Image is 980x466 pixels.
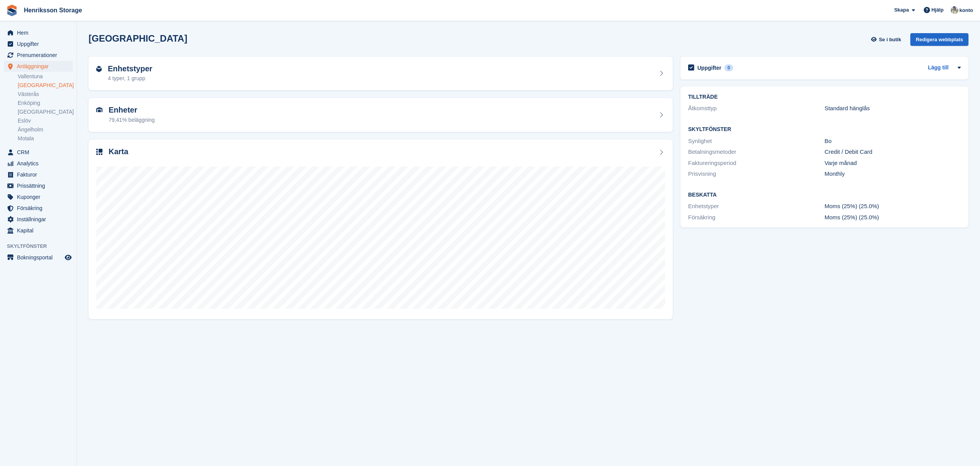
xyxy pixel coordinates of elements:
[17,61,63,72] span: Anläggningar
[17,214,63,225] span: Inställningar
[96,66,102,72] img: unit-type-icn-2b2737a686de81e16bb02015468b77c625bbabd49415b5ef34ead5e3b44a266d.svg
[4,158,73,169] a: menu
[17,169,63,180] span: Fakturor
[4,147,73,158] a: menu
[109,116,155,124] div: 79,41% beläggning
[724,64,733,71] div: 0
[824,137,961,146] div: Bo
[17,147,63,158] span: CRM
[910,33,968,49] a: Redigera webbplats
[4,192,73,202] a: menu
[4,50,73,61] a: menu
[17,252,63,263] span: Bokningsportal
[17,192,63,202] span: Kuponger
[18,126,73,133] a: Ängelholm
[17,39,63,49] span: Uppgifter
[17,27,63,38] span: Hem
[688,192,961,198] h2: Beskatta
[64,253,73,262] a: Förhandsgranska butik
[17,50,63,61] span: Prenumerationer
[18,82,73,89] a: [GEOGRAPHIC_DATA]
[89,57,673,91] a: Enhetstyper 4 typer, 1 grupp
[108,74,152,82] div: 4 typer, 1 grupp
[931,6,944,14] span: Hjälp
[4,169,73,180] a: menu
[109,106,155,114] h2: Enheter
[89,140,673,320] a: Karta
[688,213,824,222] div: Försäkring
[18,99,73,107] a: Enköping
[824,148,961,156] div: Credit / Debit Card
[960,7,973,14] span: konto
[4,27,73,38] a: menu
[96,149,102,155] img: map-icn-33ee37083ee616e46c38cad1a60f524a97daa1e2b2c8c0bc3eb3415660979fc1.svg
[18,135,73,142] a: Motala
[688,202,824,211] div: Enhetstyper
[824,202,961,211] div: Moms (25%) (25.0%)
[6,5,18,16] img: stora-icon-8386f47178a22dfd0bd8f6a31ec36ba5ce8667c1dd55bd0f319d3a0aa187defe.svg
[18,73,73,80] a: Vallentuna
[96,107,102,113] img: unit-icn-7be61d7bf1b0ce9d3e12c5938cc71ed9869f7b940bace4675aadf7bd6d80202e.svg
[910,33,968,46] div: Redigera webbplats
[688,94,961,100] h2: TILLTRÄDE
[4,214,73,225] a: menu
[89,33,187,44] h2: [GEOGRAPHIC_DATA]
[697,64,721,71] h2: Uppgifter
[4,39,73,49] a: menu
[824,159,961,168] div: Varje månad
[17,225,63,236] span: Kapital
[17,203,63,214] span: Försäkring
[824,170,961,178] div: Monthly
[688,137,824,146] div: Synlighet
[824,213,961,222] div: Moms (25%) (25.0%)
[7,242,77,250] span: Skyltfönster
[21,4,85,17] a: Henriksson Storage
[17,158,63,169] span: Analytics
[4,225,73,236] a: menu
[4,180,73,191] a: menu
[928,64,949,72] a: Lägg till
[18,108,73,116] a: [GEOGRAPHIC_DATA]
[688,170,824,178] div: Prisvisning
[688,148,824,156] div: Betalningsmetoder
[688,104,824,113] div: Åtkomsttyp
[870,33,904,46] a: Se i butik
[894,6,909,14] span: Skapa
[951,6,958,14] img: Daniel Axberg
[688,159,824,168] div: Faktureringsperiod
[688,126,961,133] h2: Skyltfönster
[4,203,73,214] a: menu
[824,104,961,113] div: Standard hänglås
[108,64,152,73] h2: Enhetstyper
[109,147,128,156] h2: Karta
[4,252,73,263] a: meny
[17,180,63,191] span: Prissättning
[4,61,73,72] a: menu
[89,98,673,132] a: Enheter 79,41% beläggning
[18,91,73,98] a: Västerås
[879,36,901,44] span: Se i butik
[18,117,73,124] a: Eslöv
